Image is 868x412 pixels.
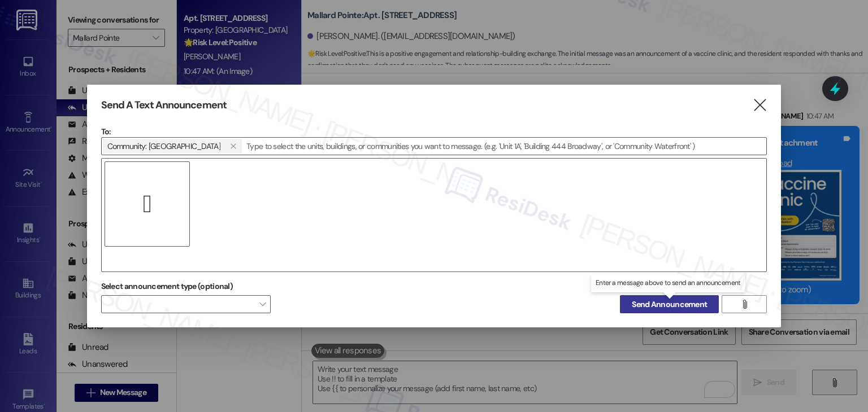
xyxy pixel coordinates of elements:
[101,99,227,112] h3: Send A Text Announcement
[632,299,707,310] span: Send Announcement
[740,300,749,309] i: 
[101,126,767,137] p: To:
[101,278,233,295] label: Select announcement type (optional)
[107,139,220,154] span: Community: Mallard Pointe
[620,295,719,313] button: Send Announcement
[230,142,236,151] i: 
[225,139,242,154] button: Community: Mallard Pointe
[596,278,741,288] p: Enter a message above to send an announcement
[752,99,767,111] i: 
[135,198,159,210] i: 
[243,138,766,155] input: Type to select the units, buildings, or communities you want to message. (e.g. 'Unit 1A', 'Buildi...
